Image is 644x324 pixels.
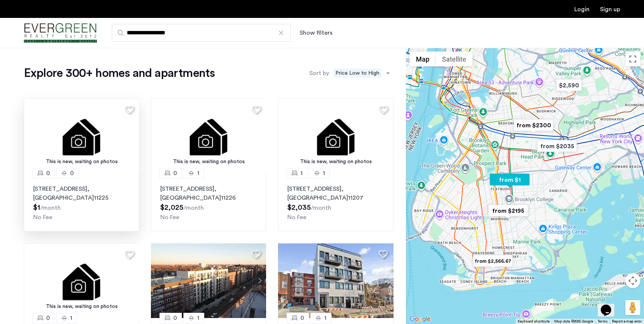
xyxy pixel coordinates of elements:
span: 1 [197,169,199,178]
span: 1 [324,314,326,323]
button: Show satellite imagery [436,52,473,66]
button: Toggle fullscreen view [625,52,640,66]
sub: /month [183,205,204,211]
p: [STREET_ADDRESS] 11207 [287,184,384,202]
button: Keyboard shortcuts [518,319,550,324]
span: Map data ©2025 Google [554,320,593,323]
a: Terms [598,319,607,324]
img: 3.gif [278,99,394,173]
div: This is new, waiting on photos [28,158,136,166]
span: No Fee [287,214,306,220]
p: [STREET_ADDRESS] 11226 [160,184,257,202]
span: No Fee [33,214,52,220]
button: Show street map [410,52,436,66]
span: 1 [197,314,199,323]
img: logo [24,19,97,47]
span: $1 [33,204,40,211]
span: $2,025 [160,204,183,211]
img: 3.gif [151,99,266,173]
a: This is new, waiting on photos [24,243,139,318]
label: Sort by [309,69,329,78]
span: 0 [173,169,177,178]
div: This is new, waiting on photos [155,158,263,166]
h1: Explore 300+ homes and apartments [24,66,215,81]
div: This is new, waiting on photos [282,158,390,166]
a: Login [574,6,590,12]
iframe: chat widget [598,294,622,317]
a: This is new, waiting on photos [278,99,394,173]
div: from $1 [487,171,533,188]
button: Show or hide filters [300,28,332,37]
img: 3.gif [24,243,139,318]
span: 1 [70,314,72,323]
a: Open this area in Google Maps (opens a new window) [408,314,432,324]
img: 2010_638603899118135293.jpeg [151,243,266,318]
a: This is new, waiting on photos [151,99,266,173]
span: 1 [323,169,325,178]
sub: /month [40,205,61,211]
span: 0 [173,314,177,323]
div: This is new, waiting on photos [28,303,136,311]
span: Price Low to High [334,69,381,78]
div: $2,590 [553,77,585,94]
img: 66a1adb6-6608-43dd-a245-dc7333f8b390_638841446959563735.jpeg [278,243,394,318]
input: Apartment Search [112,24,291,42]
span: 1 [300,169,303,178]
button: Next apartment [253,274,266,287]
a: 01[STREET_ADDRESS], [GEOGRAPHIC_DATA]11226No Fee [151,173,266,231]
ng-select: sort-apartment [331,66,394,80]
span: $2,035 [287,204,311,211]
p: [STREET_ADDRESS] 11225 [33,184,130,202]
a: Cazamio Logo [24,19,97,47]
img: Google [408,314,432,324]
div: from $2300 [511,117,556,134]
button: Previous apartment [151,274,164,287]
button: Map camera controls [625,273,640,288]
a: 00[STREET_ADDRESS], [GEOGRAPHIC_DATA]11225No Fee [24,173,139,231]
a: Registration [600,6,620,12]
div: from $2,566.67 [470,253,516,270]
a: Report a map error [612,319,642,324]
img: 3.gif [24,99,139,173]
div: from $2035 [534,138,580,155]
button: Drag Pegman onto the map to open Street View [625,300,640,315]
span: 0 [46,314,50,323]
span: No Fee [160,214,179,220]
div: from $2195 [485,202,531,219]
a: This is new, waiting on photos [24,99,139,173]
span: 0 [300,314,304,323]
span: 0 [70,169,74,178]
a: 11[STREET_ADDRESS], [GEOGRAPHIC_DATA]11207No Fee [278,173,393,231]
sub: /month [311,205,331,211]
span: 0 [46,169,50,178]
